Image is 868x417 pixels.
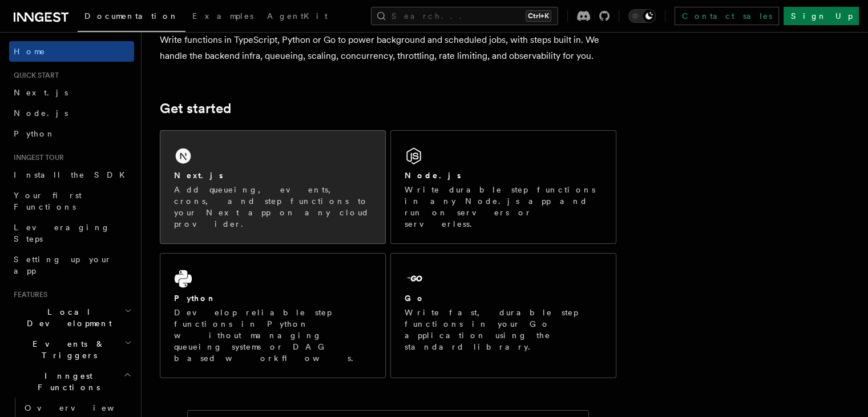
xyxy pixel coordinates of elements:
[9,338,124,361] span: Events & Triggers
[675,7,779,25] a: Contact sales
[174,292,216,304] h2: Python
[9,370,123,393] span: Inngest Functions
[9,103,134,123] a: Node.js
[174,307,372,364] p: Develop reliable step functions in Python without managing queueing systems or DAG based workflows.
[14,255,112,275] span: Setting up your app
[9,41,134,62] a: Home
[9,302,134,334] button: Local Development
[390,253,616,378] a: GoWrite fast, durable step functions in your Go application using the standard library.
[78,3,185,32] a: Documentation
[405,170,461,181] h2: Node.js
[9,123,134,144] a: Python
[371,7,558,25] button: Search...Ctrl+K
[9,71,59,80] span: Quick start
[9,306,124,329] span: Local Development
[160,101,231,117] a: Get started
[267,11,328,21] span: AgentKit
[405,307,602,352] p: Write fast, durable step functions in your Go application using the standard library.
[9,249,134,281] a: Setting up your app
[14,109,68,118] span: Node.js
[526,10,551,22] kbd: Ctrl+K
[25,403,142,412] span: Overview
[784,7,859,25] a: Sign Up
[9,165,134,185] a: Install the SDK
[84,11,179,21] span: Documentation
[160,253,386,378] a: PythonDevelop reliable step functions in Python without managing queueing systems or DAG based wo...
[160,130,386,244] a: Next.jsAdd queueing, events, crons, and step functions to your Next app on any cloud provider.
[185,3,260,31] a: Examples
[260,3,334,31] a: AgentKit
[9,82,134,103] a: Next.js
[390,130,616,244] a: Node.jsWrite durable step functions in any Node.js app and run on servers or serverless.
[405,184,602,230] p: Write durable step functions in any Node.js app and run on servers or serverless.
[192,11,253,21] span: Examples
[405,292,425,304] h2: Go
[14,129,55,138] span: Python
[9,217,134,249] a: Leveraging Steps
[9,290,47,299] span: Features
[14,46,46,57] span: Home
[14,223,110,243] span: Leveraging Steps
[14,88,68,97] span: Next.js
[160,32,616,64] p: Write functions in TypeScript, Python or Go to power background and scheduled jobs, with steps bu...
[9,185,134,217] a: Your first Functions
[9,153,64,162] span: Inngest tour
[14,170,132,179] span: Install the SDK
[9,366,134,398] button: Inngest Functions
[174,170,223,181] h2: Next.js
[9,334,134,366] button: Events & Triggers
[14,191,82,211] span: Your first Functions
[628,9,656,23] button: Toggle dark mode
[174,184,372,230] p: Add queueing, events, crons, and step functions to your Next app on any cloud provider.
